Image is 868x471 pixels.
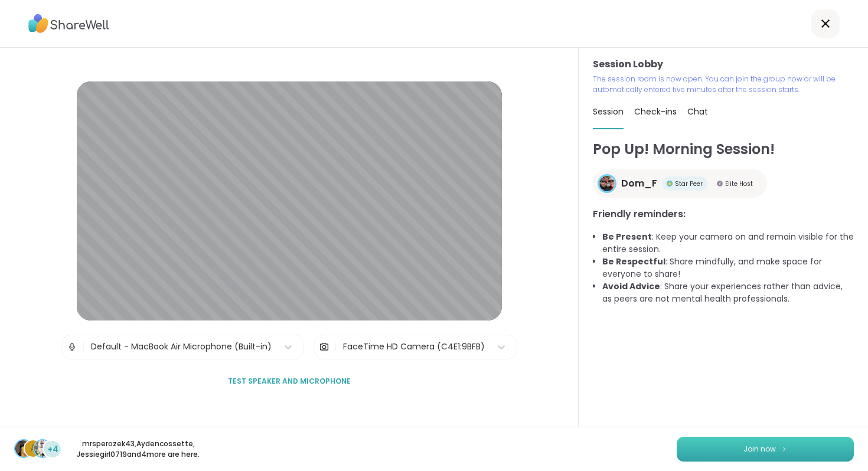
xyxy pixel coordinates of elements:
[621,176,657,191] span: Dom_F
[602,231,652,243] b: Be Present
[781,446,788,452] img: ShareWell Logomark
[677,437,854,462] button: Join now
[228,376,351,387] span: Test speaker and microphone
[223,369,355,394] button: Test speaker and microphone
[667,181,673,187] img: Star Peer
[593,169,767,198] a: Dom_FDom_FStar PeerStar PeerElite HostElite Host
[593,57,854,71] h3: Session Lobby
[593,207,854,221] h3: Friendly reminders:
[593,74,854,95] p: The session room is now open. You can join the group now or will be automatically entered five mi...
[743,444,776,454] span: Join now
[334,335,337,359] span: |
[725,179,753,188] span: Elite Host
[47,443,58,456] span: +4
[72,439,204,460] p: mrsperozek43 , Aydencossette , Jessiegirl0719 and 4 more are here.
[717,181,723,187] img: Elite Host
[599,176,615,191] img: Dom_F
[343,341,485,353] div: FaceTime HD Camera (C4E1:9BFB)
[67,335,77,359] img: Microphone
[34,440,51,457] img: Jessiegirl0719
[91,341,272,353] div: Default - MacBook Air Microphone (Built-in)
[602,231,854,256] li: : Keep your camera on and remain visible for the entire session.
[675,179,703,188] span: Star Peer
[602,280,854,305] li: : Share your experiences rather than advice, as peers are not mental health professionals.
[634,106,677,117] span: Check-ins
[602,280,660,292] b: Avoid Advice
[30,441,37,456] span: A
[82,335,85,359] span: |
[319,335,329,359] img: Camera
[602,256,665,267] b: Be Respectful
[28,10,109,37] img: ShareWell Logo
[602,256,854,280] li: : Share mindfully, and make space for everyone to share!
[15,440,32,457] img: mrsperozek43
[593,139,854,160] h1: Pop Up! Morning Session!
[687,106,708,117] span: Chat
[593,106,624,117] span: Session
